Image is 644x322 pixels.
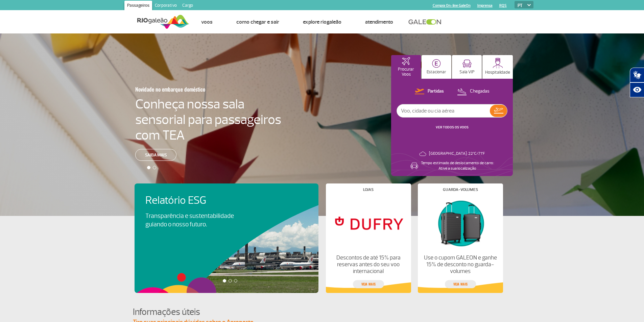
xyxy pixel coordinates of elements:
a: Como chegar e sair [236,19,279,25]
p: Transparência e sustentabilidade guiando o nosso futuro. [145,212,241,229]
img: airplaneHomeActive.svg [402,57,410,65]
h4: Conheça nossa sala sensorial para passageiros com TEA [135,96,281,143]
a: Saiba mais [135,149,176,161]
a: RQS [499,3,507,8]
a: veja mais [353,280,384,288]
a: Voos [201,19,213,25]
p: Estacionar [427,70,446,75]
button: Procurar Voos [391,55,421,79]
p: Partidas [428,88,444,95]
p: Descontos de até 15% para reservas antes do seu voo internacional [331,254,405,275]
img: Guarda-volumes [423,197,497,249]
p: Procurar Voos [395,67,418,77]
p: Hospitalidade [485,70,510,75]
img: Lojas [331,197,405,249]
p: Use o cupom GALEON e ganhe 15% de desconto no guarda-volumes [423,254,497,275]
input: Voo, cidade ou cia aérea [397,104,490,117]
a: Explore RIOgaleão [303,19,341,25]
h4: Informações úteis [133,306,511,318]
button: Partidas [413,87,446,96]
img: hospitality.svg [493,58,503,68]
a: veja mais [445,280,476,288]
h3: Novidade no embarque doméstico [135,82,248,96]
img: carParkingHome.svg [432,59,441,68]
a: Compra On-line GaleOn [433,3,471,8]
button: Abrir tradutor de língua de sinais. [630,68,644,82]
button: Abrir recursos assistivos. [630,82,644,97]
p: [GEOGRAPHIC_DATA]: 22°C/71°F [429,151,485,156]
p: Tempo estimado de deslocamento de carro: Ative a sua localização [421,160,494,171]
p: Sala VIP [459,70,475,75]
a: Corporativo [152,1,180,11]
a: VER TODOS OS VOOS [436,125,469,129]
h4: Guarda-volumes [443,188,478,192]
a: Atendimento [365,19,393,25]
h4: Lojas [363,188,374,192]
button: Estacionar [422,55,451,79]
a: Cargo [180,1,196,11]
button: VER TODOS OS VOOS [434,125,471,130]
a: Imprensa [477,3,493,8]
div: Plugin de acessibilidade da Hand Talk. [630,68,644,97]
button: Chegadas [455,87,492,96]
img: vipRoom.svg [462,59,472,68]
button: Hospitalidade [482,55,513,79]
h4: Relatório ESG [145,194,253,207]
button: Sala VIP [452,55,482,79]
p: Chegadas [470,88,490,95]
a: Relatório ESGTransparência e sustentabilidade guiando o nosso futuro. [145,194,308,229]
a: Passageiros [124,1,152,11]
